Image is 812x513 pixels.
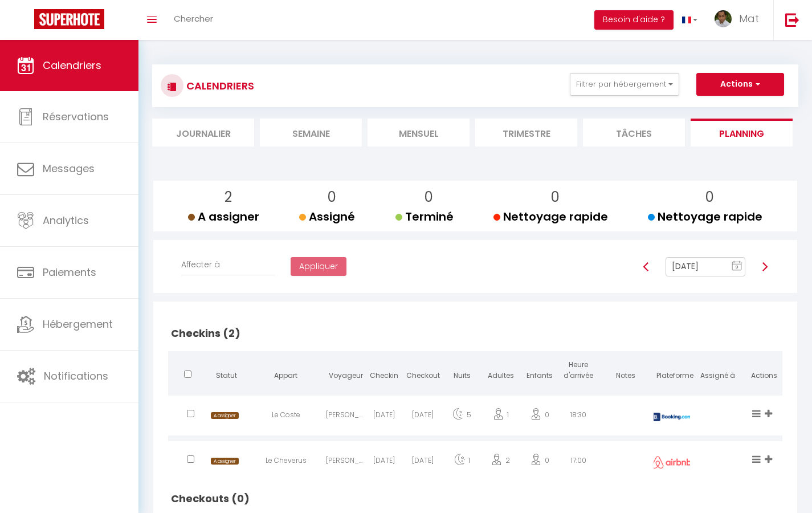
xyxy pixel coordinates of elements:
[482,444,520,481] div: 2
[654,351,691,393] th: Plateforme
[43,161,95,176] span: Messages
[691,119,793,146] li: Planning
[365,351,403,393] th: Checkin
[736,264,738,270] text: 9
[696,73,784,96] button: Actions
[739,11,759,26] span: Mat
[291,257,346,276] button: Appliquer
[197,186,259,208] p: 2
[216,370,237,380] span: Statut
[326,398,365,435] div: [PERSON_NAME]
[570,73,679,96] button: Filtrer par hébergement
[152,119,254,146] li: Journalier
[44,369,108,383] span: Notifications
[246,444,325,481] div: Le Cheverus
[785,13,799,27] img: logout
[211,458,239,465] span: A assigner
[43,265,96,279] span: Paiements
[395,209,454,225] span: Terminé
[652,413,692,421] img: booking2.png
[442,444,481,481] div: 1
[442,351,481,393] th: Nuits
[482,398,520,435] div: 1
[559,351,598,393] th: Heure d'arrivée
[583,119,685,146] li: Tâches
[43,213,89,227] span: Analytics
[168,316,782,351] h2: Checkins (2)
[760,262,769,271] img: arrow-right3.svg
[745,351,782,393] th: Actions
[365,398,403,435] div: [DATE]
[174,13,213,25] span: Chercher
[260,119,362,146] li: Semaine
[657,186,762,208] p: 0
[690,351,745,393] th: Assigné à
[211,412,239,420] span: A assigner
[43,317,113,331] span: Hébergement
[368,119,470,146] li: Mensuel
[326,444,365,481] div: [PERSON_NAME]
[520,351,559,393] th: Enfants
[299,209,355,225] span: Assigné
[183,73,254,99] h3: CALENDRIERS
[648,209,762,225] span: Nettoyage rapide
[594,10,674,30] button: Besoin d'aide ?
[642,262,651,271] img: arrow-left3.svg
[308,186,355,208] p: 0
[493,209,608,225] span: Nettoyage rapide
[559,398,598,435] div: 18:30
[43,109,109,124] span: Réservations
[652,456,692,469] img: airbnb2.png
[403,398,442,435] div: [DATE]
[442,398,481,435] div: 5
[666,257,745,276] input: Select Date
[188,209,259,225] span: A assigner
[34,9,104,29] img: Super Booking
[475,119,577,146] li: Trimestre
[520,444,559,481] div: 0
[9,5,43,39] button: Ouvrir le widget de chat LiveChat
[403,444,442,481] div: [DATE]
[503,186,608,208] p: 0
[482,351,520,393] th: Adultes
[598,351,654,393] th: Notes
[403,351,442,393] th: Checkout
[405,186,454,208] p: 0
[246,398,325,435] div: Le Coste
[365,444,403,481] div: [DATE]
[43,58,101,72] span: Calendriers
[520,398,559,435] div: 0
[715,10,732,27] img: ...
[274,370,297,380] span: Appart
[326,351,365,393] th: Voyageur
[559,444,598,481] div: 17:00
